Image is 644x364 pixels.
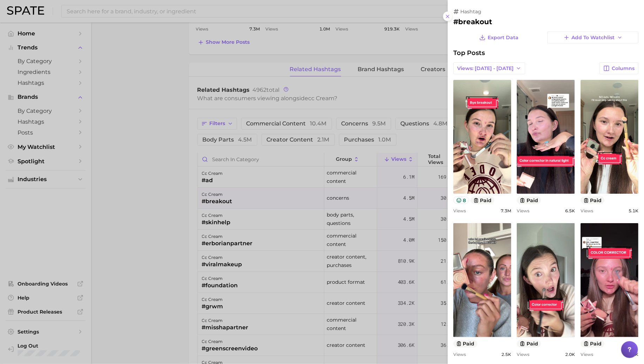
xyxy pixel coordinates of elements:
[453,62,525,74] button: Views: [DATE] - [DATE]
[565,208,575,213] span: 6.5k
[581,340,605,348] button: paid
[612,66,635,71] span: Columns
[547,32,638,43] button: Add to Watchlist
[453,49,485,57] span: Top Posts
[470,197,495,204] button: paid
[581,208,593,213] span: Views
[517,352,529,357] span: Views
[581,352,593,357] span: Views
[453,340,477,348] button: paid
[572,35,615,41] span: Add to Watchlist
[460,8,481,15] span: hashtag
[453,208,466,213] span: Views
[581,197,605,204] button: paid
[453,18,638,26] h2: #breakout
[501,208,511,213] span: 7.3m
[457,66,514,71] span: Views: [DATE] - [DATE]
[453,352,466,357] span: Views
[599,62,638,74] button: Columns
[517,340,541,348] button: paid
[453,197,469,204] button: 8
[565,352,575,357] span: 2.0k
[517,208,529,213] span: Views
[501,352,511,357] span: 2.5k
[629,208,638,213] span: 5.1k
[488,35,518,41] span: Export Data
[517,197,541,204] button: paid
[477,32,520,43] button: Export Data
